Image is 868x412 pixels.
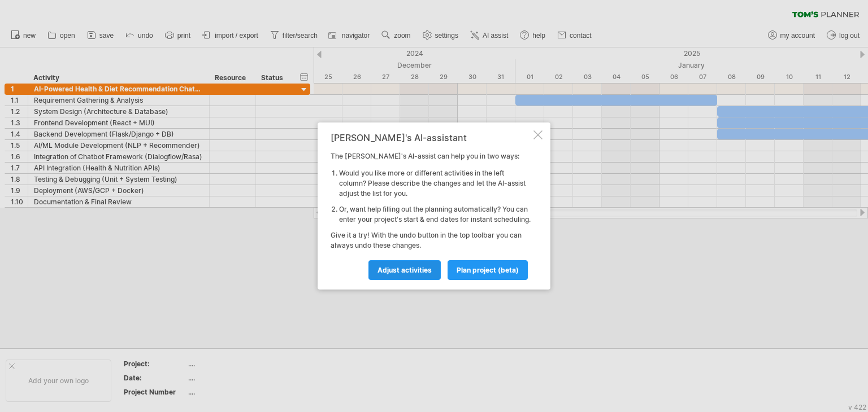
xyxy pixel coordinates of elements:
[368,260,441,280] a: Adjust activities
[448,260,528,280] a: plan project (beta)
[457,266,519,274] span: plan project (beta)
[339,204,531,225] li: Or, want help filling out the planning automatically? You can enter your project's start & end da...
[339,168,531,199] li: Would you like more or different activities in the left column? Please describe the changes and l...
[331,133,531,143] div: [PERSON_NAME]'s AI-assistant
[377,266,432,274] span: Adjust activities
[331,133,531,279] div: The [PERSON_NAME]'s AI-assist can help you in two ways: Give it a try! With the undo button in th...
